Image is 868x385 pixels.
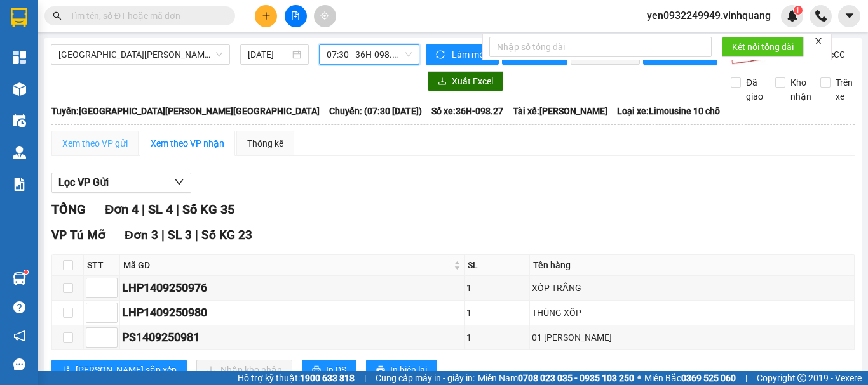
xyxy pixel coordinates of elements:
[465,255,531,276] th: SL
[438,77,447,87] span: download
[532,330,852,344] div: 01 [PERSON_NAME]
[168,228,192,242] span: SL 3
[489,37,712,57] input: Nhập số tổng đài
[122,329,462,346] div: PS1409250981
[732,40,794,54] span: Kết nối tổng đài
[122,304,462,322] div: LHP1409250980
[831,75,858,103] span: Trên xe
[255,5,277,27] button: plus
[302,360,356,380] button: printerIn DS
[532,306,852,320] div: THÙNG XỐP
[42,74,72,84] span: Website
[161,228,165,242] span: |
[815,10,827,22] img: phone-icon
[195,228,198,242] span: |
[51,106,320,116] b: Tuyến: [GEOGRAPHIC_DATA][PERSON_NAME][GEOGRAPHIC_DATA]
[176,202,179,217] span: |
[436,50,447,60] span: sync
[637,8,781,23] span: yen0932249949.vinhquang
[326,363,346,377] span: In DS
[13,114,26,127] img: warehouse-icon
[452,48,489,62] span: Làm mới
[62,365,71,375] span: sort-ascending
[148,202,173,217] span: SL 4
[142,202,145,217] span: |
[13,330,25,342] span: notification
[796,6,800,15] span: 1
[466,330,528,344] div: 1
[814,37,823,46] span: close
[428,71,503,91] button: downloadXuất Excel
[681,373,736,383] strong: 0369 525 060
[300,373,355,383] strong: 1900 633 818
[58,45,222,64] span: Thanh Hóa - Hà Nội
[62,136,128,150] div: Xem theo VP gửi
[390,363,427,377] span: In biên lai
[787,10,798,22] img: icon-new-feature
[7,20,38,79] img: logo
[376,365,385,375] span: printer
[478,371,634,385] span: Miền Nam
[431,104,503,118] span: Số xe: 36H-098.27
[320,11,329,20] span: aim
[745,371,747,385] span: |
[722,37,804,57] button: Kết nối tổng đài
[13,358,25,370] span: message
[376,371,475,385] span: Cung cấp máy in - giấy in:
[120,276,465,301] td: LHP1409250976
[247,136,283,150] div: Thống kê
[105,202,139,217] span: Đơn 4
[120,301,465,325] td: LHP1409250980
[785,75,817,103] span: Kho nhận
[13,301,25,313] span: question-circle
[52,15,144,42] strong: CÔNG TY TNHH VĨNH QUANG
[58,174,109,190] span: Lọc VP Gửi
[11,8,27,27] img: logo-vxr
[644,371,736,385] span: Miền Bắc
[47,44,150,58] strong: PHIẾU GỬI HÀNG
[24,270,28,274] sup: 1
[532,281,852,295] div: XỐP TRẮNG
[530,255,855,276] th: Tên hàng
[741,75,768,103] span: Đã giao
[84,255,120,276] th: STT
[466,281,528,295] div: 1
[637,375,641,381] span: ⚪️
[452,74,493,88] span: Xuất Excel
[327,45,412,64] span: 07:30 - 36H-098.27
[53,11,62,20] span: search
[123,258,451,272] span: Mã GD
[513,104,607,118] span: Tài xế: [PERSON_NAME]
[122,279,462,297] div: LHP1409250976
[617,104,720,118] span: Loại xe: Limousine 10 chỗ
[13,272,26,285] img: warehouse-icon
[329,104,422,118] span: Chuyến: (07:30 [DATE])
[13,82,26,96] img: warehouse-icon
[13,51,26,64] img: dashboard-icon
[182,202,234,217] span: Số KG 35
[125,228,158,242] span: Đơn 3
[51,228,105,242] span: VP Tú Mỡ
[844,10,855,22] span: caret-down
[366,360,437,380] button: printerIn biên lai
[794,6,803,15] sup: 1
[797,374,806,382] span: copyright
[13,146,26,159] img: warehouse-icon
[57,60,139,70] strong: Hotline : 0889 23 23 23
[158,10,252,27] span: PS1409250981
[151,136,224,150] div: Xem theo VP nhận
[262,11,271,20] span: plus
[201,228,252,242] span: Số KG 23
[518,373,634,383] strong: 0708 023 035 - 0935 103 250
[196,360,292,380] button: downloadNhập kho nhận
[285,5,307,27] button: file-add
[76,363,177,377] span: [PERSON_NAME] sắp xếp
[426,44,499,65] button: syncLàm mới
[291,11,300,20] span: file-add
[51,173,191,193] button: Lọc VP Gửi
[174,177,184,187] span: down
[70,9,220,23] input: Tìm tên, số ĐT hoặc mã đơn
[314,5,336,27] button: aim
[120,325,465,350] td: PS1409250981
[364,371,366,385] span: |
